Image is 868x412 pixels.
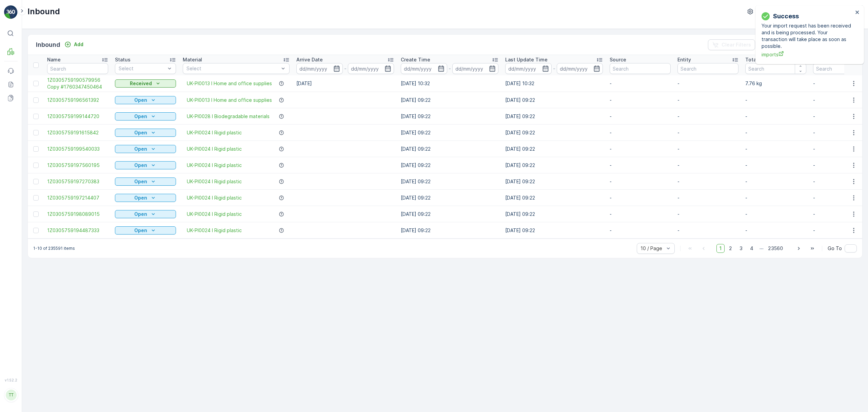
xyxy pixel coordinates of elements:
span: UK-PI0024 I Rigid plastic [187,211,242,218]
p: Create Time [401,56,430,63]
div: Toggle Row Selected [33,163,39,168]
button: Open [115,194,176,202]
a: 1Z0305759199540033 [47,146,108,152]
div: Toggle Row Selected [33,211,39,217]
p: Received [130,80,152,87]
p: - [677,178,738,185]
p: - [745,97,806,104]
button: Open [115,161,176,169]
td: [DATE] 09:22 [397,157,502,173]
span: UK-PI0013 I Home and office supplies [187,80,272,87]
p: - [677,194,738,201]
a: UK-PI0024 I Rigid plastic [187,162,242,169]
td: [DATE] 09:22 [397,92,502,108]
p: - [677,227,738,234]
p: Inbound [27,6,60,17]
a: 1Z0305759198089015 [47,211,108,218]
span: 3 [736,244,746,253]
a: UK-PI0024 I Rigid plastic [187,178,242,185]
button: Open [115,96,176,104]
p: Select [119,65,165,72]
a: UK-PI0024 I Rigid plastic [187,194,242,201]
p: Arrive Date [296,56,323,63]
p: - [745,211,806,218]
div: Toggle Row Selected [33,130,39,135]
p: - [610,97,671,104]
p: Status [115,56,131,63]
button: close [855,10,860,16]
span: UK-PI0024 I Rigid plastic [187,129,242,136]
div: TT [6,390,17,400]
span: 1Z0305759191615842 [47,129,108,136]
div: Toggle Row Selected [33,81,39,86]
a: UK-PI0024 I Rigid plastic [187,227,242,234]
div: Toggle Row Selected [33,179,39,184]
a: imports [762,51,853,58]
p: - [745,178,806,185]
input: Search [745,63,806,74]
p: - [677,129,738,136]
a: 1Z0305759199144720 [47,113,108,120]
p: Open [134,162,147,169]
p: - [344,64,347,73]
a: UK-PI0028 I Biodegradable materials [187,113,270,120]
td: [DATE] 09:22 [397,190,502,206]
p: - [745,194,806,201]
td: [DATE] 09:22 [397,125,502,141]
button: Add [62,40,86,49]
input: dd/mm/yyyy [452,63,499,74]
input: Search [610,63,671,74]
span: 2 [726,244,735,253]
td: [DATE] 10:32 [502,75,606,92]
input: dd/mm/yyyy [557,63,603,74]
p: Open [134,113,147,120]
span: 1Z0305759197214407 [47,194,108,201]
input: Search [47,63,108,74]
p: - [449,64,451,73]
p: - [610,80,671,87]
p: - [677,162,738,169]
button: Open [115,112,176,120]
p: Open [134,194,147,201]
input: Search [677,63,738,74]
p: - [677,113,738,120]
td: [DATE] 09:22 [502,92,606,108]
p: ... [759,244,764,253]
p: - [610,211,671,218]
div: Toggle Row Selected [33,228,39,233]
p: Open [134,146,147,152]
p: - [610,113,671,120]
td: [DATE] 09:22 [502,125,606,141]
td: [DATE] 09:22 [502,141,606,157]
a: UK-PI0024 I Rigid plastic [187,146,242,152]
span: 1 [716,244,725,253]
p: Success [773,12,799,21]
button: Clear Filters [708,39,755,50]
td: [DATE] 09:22 [502,173,606,190]
p: Open [134,227,147,234]
p: Inbound [36,40,60,50]
p: Source [610,56,626,63]
p: - [745,113,806,120]
p: 1-10 of 235591 items [33,246,75,251]
span: 4 [747,244,756,253]
p: - [610,129,671,136]
div: Toggle Row Selected [33,97,39,103]
p: - [610,146,671,152]
div: Toggle Row Selected [33,195,39,201]
p: - [677,211,738,218]
a: 1Z0305759194487333 [47,227,108,234]
a: UK-PI0013 I Home and office supplies [187,97,272,104]
a: 1Z0305759197270383 [47,178,108,185]
p: - [745,227,806,234]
